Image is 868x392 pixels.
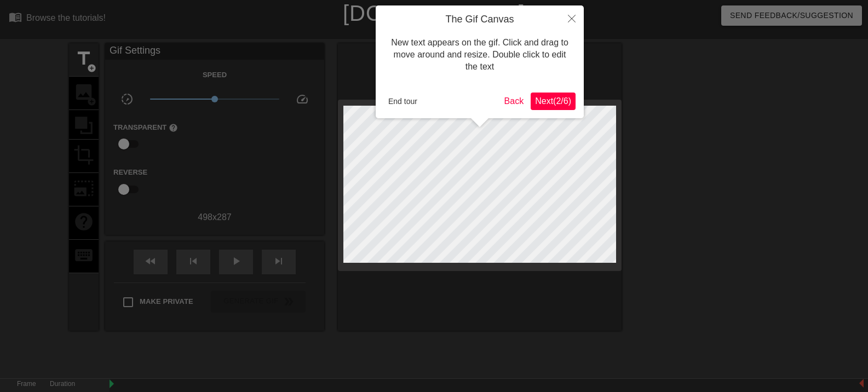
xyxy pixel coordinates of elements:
[500,93,528,110] button: Back
[531,93,576,110] button: Next
[384,14,576,26] h4: The Gif Canvas
[560,5,584,31] button: Close
[384,93,422,109] button: End tour
[535,96,571,106] span: Next ( 2 / 6 )
[384,26,576,84] div: New text appears on the gif. Click and drag to move around and resize. Double click to edit the text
